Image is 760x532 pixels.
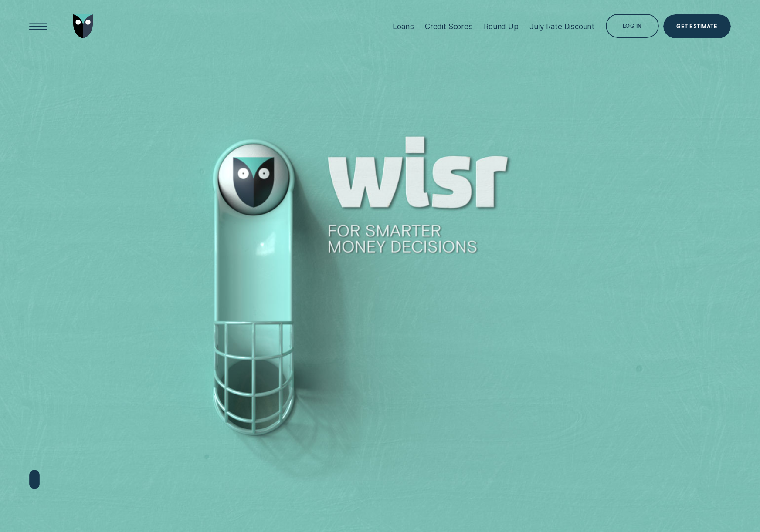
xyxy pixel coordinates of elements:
div: July Rate Discount [529,22,594,31]
div: Credit Scores [425,22,473,31]
div: Round Up [484,22,519,31]
button: Log in [606,14,659,38]
strong: Wisr Money On Your Mind Report [593,425,660,439]
span: Learn more [593,459,612,463]
img: Wisr [73,14,93,38]
div: Loans [393,22,414,31]
p: Find out how Aussies are really feeling about money in [DATE]. [593,424,672,453]
button: Open Menu [26,14,50,38]
a: Get Estimate [663,14,731,38]
a: Wisr Money On Your Mind ReportFind out how Aussies are really feeling about money in [DATE].Learn... [583,412,681,476]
